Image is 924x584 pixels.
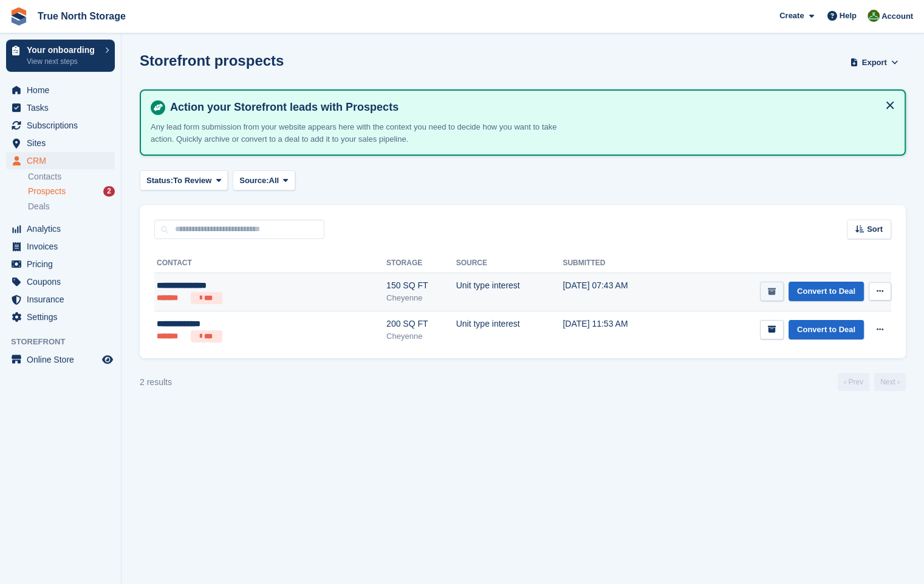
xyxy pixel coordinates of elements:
[10,7,28,26] img: stora-icon-8386f47178a22dfd0bd8f6a31ec36ba5ce8667c1dd55bd0f319d3a0aa187defe.svg
[154,254,386,273] th: Contact
[862,57,887,69] span: Export
[140,170,228,190] button: Status: To Review
[6,40,115,72] a: Your onboarding View next steps
[6,99,115,116] a: menu
[6,117,115,134] a: menu
[27,255,100,273] span: Pricing
[874,373,906,391] a: Next
[6,273,115,290] a: menu
[386,292,456,304] div: Cheyenne
[27,46,99,54] p: Your onboarding
[838,373,869,391] a: Previous
[6,255,115,273] a: menu
[146,175,173,187] span: Status:
[103,186,115,196] div: 2
[28,200,115,213] a: Deals
[563,254,671,273] th: Submitted
[6,351,115,368] a: menu
[27,220,100,237] span: Analytics
[28,186,66,197] span: Prospects
[27,152,100,169] span: CRM
[386,330,456,342] div: Cheyenne
[456,254,563,273] th: Source
[6,308,115,325] a: menu
[27,82,100,99] span: Home
[6,291,115,308] a: menu
[27,238,100,255] span: Invoices
[6,238,115,255] a: menu
[27,117,100,134] span: Subscriptions
[840,10,857,22] span: Help
[27,273,100,290] span: Coupons
[140,376,172,389] div: 2 results
[233,170,295,190] button: Source: All
[269,175,279,187] span: All
[100,352,115,367] a: Preview store
[789,320,864,340] a: Convert to Deal
[173,175,211,187] span: To Review
[239,175,269,187] span: Source:
[563,273,671,311] td: [DATE] 07:43 AM
[456,311,563,349] td: Unit type interest
[140,52,284,69] h1: Storefront prospects
[11,336,121,348] span: Storefront
[563,311,671,349] td: [DATE] 11:53 AM
[386,279,456,292] div: 150 SQ FT
[6,134,115,151] a: menu
[6,82,115,99] a: menu
[28,171,115,182] a: Contacts
[151,121,576,145] p: Any lead form submission from your website appears here with the context you need to decide how y...
[27,351,100,368] span: Online Store
[27,99,100,116] span: Tasks
[386,318,456,330] div: 200 SQ FT
[868,10,880,22] img: Jessie Dafoe
[456,273,563,311] td: Unit type interest
[847,52,901,72] button: Export
[779,10,804,22] span: Create
[165,100,895,114] h4: Action your Storefront leads with Prospects
[27,291,100,308] span: Insurance
[881,10,913,23] span: Account
[789,282,864,302] a: Convert to Deal
[27,56,99,67] p: View next steps
[28,201,50,212] span: Deals
[386,254,456,273] th: Storage
[835,373,908,391] nav: Page
[33,6,131,26] a: True North Storage
[6,152,115,169] a: menu
[867,223,883,235] span: Sort
[27,308,100,325] span: Settings
[28,185,115,198] a: Prospects 2
[27,134,100,151] span: Sites
[6,220,115,237] a: menu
